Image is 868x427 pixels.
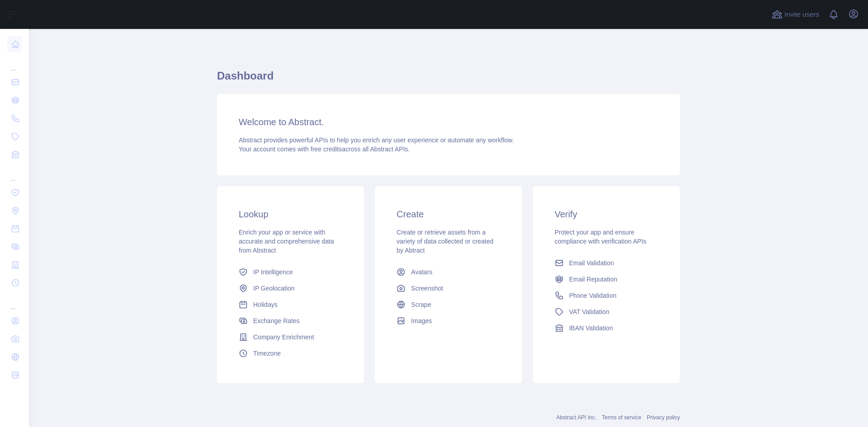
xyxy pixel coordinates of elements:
span: Timezone [253,349,281,358]
a: Screenshot [393,280,504,296]
div: ... [7,54,22,72]
a: Holidays [235,296,346,313]
div: ... [7,293,22,311]
span: free credits [311,145,342,153]
span: Email Validation [569,258,614,267]
a: Privacy policy [647,414,680,421]
span: Avatars [411,267,432,277]
span: Phone Validation [569,291,617,300]
span: Abstract provides powerful APIs to help you enrich any user experience or automate any workflow. [239,136,514,144]
a: IP Intelligence [235,264,346,280]
span: VAT Validation [569,307,609,316]
a: IBAN Validation [551,320,662,336]
button: Invite users [770,7,821,22]
span: Exchange Rates [253,316,300,325]
h3: Lookup [239,208,342,221]
span: Create or retrieve assets from a variety of data collected or created by Abtract [396,229,493,254]
h1: Dashboard [217,69,680,90]
h3: Welcome to Abstract. [239,116,658,128]
h3: Create [396,208,500,221]
span: IP Geolocation [253,284,295,293]
a: Abstract API Inc. [557,414,597,421]
a: VAT Validation [551,304,662,320]
a: Phone Validation [551,287,662,304]
span: Images [411,316,432,325]
h3: Verify [555,208,658,221]
a: Timezone [235,345,346,361]
span: Your account comes with across all Abstract APIs. [239,145,410,153]
a: Exchange Rates [235,313,346,329]
span: Holidays [253,300,278,309]
span: IP Intelligence [253,267,293,277]
a: IP Geolocation [235,280,346,296]
a: Email Validation [551,255,662,271]
a: Email Reputation [551,271,662,287]
a: Images [393,313,504,329]
span: IBAN Validation [569,324,613,333]
span: Enrich your app or service with accurate and comprehensive data from Abstract [239,229,334,254]
span: Invite users [784,9,819,20]
a: Terms of service [602,414,641,421]
span: Company Enrichment [253,333,314,342]
span: Email Reputation [569,275,618,284]
a: Avatars [393,264,504,280]
span: Screenshot [411,284,443,293]
a: Scrape [393,296,504,313]
span: Protect your app and ensure compliance with verification APIs [555,229,646,245]
a: Company Enrichment [235,329,346,345]
span: Scrape [411,300,431,309]
div: ... [7,164,22,183]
